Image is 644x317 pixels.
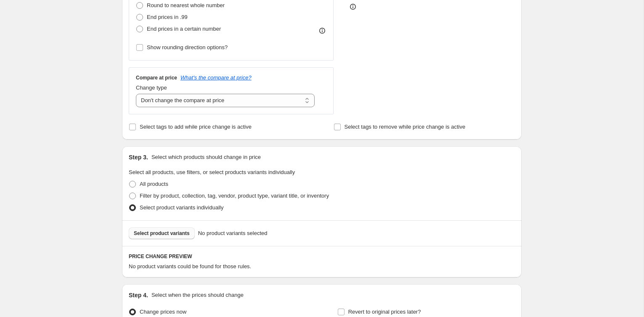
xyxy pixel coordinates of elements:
[140,204,223,211] span: Select product variants individually
[147,44,228,50] span: Show rounding direction options?
[147,2,225,8] span: Round to nearest whole number
[345,124,466,130] span: Select tags to remove while price change is active
[140,309,186,315] span: Change prices now
[180,74,252,81] button: What's the compare at price?
[147,14,188,20] span: End prices in .99
[136,85,167,91] span: Change type
[129,263,251,269] span: No product variants could be found for those rules.
[140,193,329,199] span: Filter by product, collection, tag, vendor, product type, variant title, or inventory
[151,291,244,299] p: Select when the prices should change
[151,153,261,161] p: Select which products should change in price
[348,309,421,315] span: Revert to original prices later?
[129,153,148,161] h2: Step 3.
[129,169,295,175] span: Select all products, use filters, or select products variants individually
[129,227,195,239] button: Select product variants
[129,291,148,299] h2: Step 4.
[134,230,190,237] span: Select product variants
[140,124,252,130] span: Select tags to add while price change is active
[136,74,177,81] h3: Compare at price
[140,181,168,187] span: All products
[147,26,221,32] span: End prices in a certain number
[129,253,515,260] h6: PRICE CHANGE PREVIEW
[198,229,268,238] span: No product variants selected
